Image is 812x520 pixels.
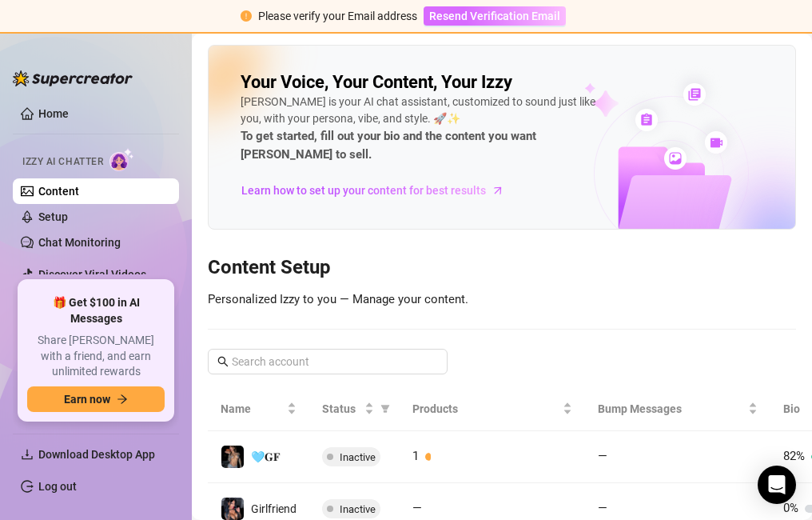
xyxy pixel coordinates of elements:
[221,400,284,418] span: Name
[412,501,422,515] span: —
[241,178,516,203] a: Learn how to set up your content for best results
[241,94,607,165] div: [PERSON_NAME] is your AI chat assistant, customized to sound just like you, with your persona, vi...
[340,451,376,463] span: Inactive
[241,129,536,162] strong: To get started, fill out your bio and the content you want [PERSON_NAME] to sell.
[22,154,103,170] span: Izzy AI Chatter
[27,295,165,326] span: 🎁 Get $100 in AI Messages
[13,70,133,86] img: logo-BBDzfeDw.svg
[309,387,400,431] th: Status
[322,400,361,418] span: Status
[340,503,376,515] span: Inactive
[241,10,252,22] span: exclamation-circle
[258,7,417,25] div: Please verify your Email address
[598,449,607,463] span: —
[27,386,165,412] button: Earn nowarrow-right
[547,66,795,229] img: ai-chatter-content-library-cLFOSyPT.png
[241,71,512,94] h2: Your Voice, Your Content, Your Izzy
[783,501,798,515] span: 0%
[251,502,297,515] span: Girlfriend
[598,400,745,418] span: Bump Messages
[241,182,486,199] span: Learn how to set up your content for best results
[38,448,155,461] span: Download Desktop App
[758,466,796,504] div: Open Intercom Messenger
[598,501,607,515] span: —
[38,107,69,120] a: Home
[38,185,79,198] a: Content
[232,353,425,370] input: Search account
[251,450,281,463] span: 🩵𝐆𝐅
[377,397,393,421] span: filter
[208,292,468,306] span: Personalized Izzy to you — Manage your content.
[221,498,244,520] img: Girlfriend
[221,446,244,468] img: 🩵𝐆𝐅
[400,387,585,431] th: Products
[412,400,559,418] span: Products
[27,333,165,380] span: Share [PERSON_NAME] with a friend, and earn unlimited rewards
[64,393,110,406] span: Earn now
[38,480,77,493] a: Log out
[490,182,506,198] span: arrow-right
[38,210,68,223] a: Setup
[783,449,805,463] span: 82%
[21,448,34,461] span: download
[424,6,566,26] button: Resend Verification Email
[380,404,390,414] span: filter
[429,10,560,22] span: Resend Verification Email
[585,387,770,431] th: Bump Messages
[412,449,419,463] span: 1
[117,394,128,405] span: arrow-right
[208,255,796,281] h3: Content Setup
[208,387,309,431] th: Name
[38,268,146,281] a: Discover Viral Videos
[38,236,121,249] a: Chat Monitoring
[217,356,229,367] span: search
[109,148,134,171] img: AI Chatter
